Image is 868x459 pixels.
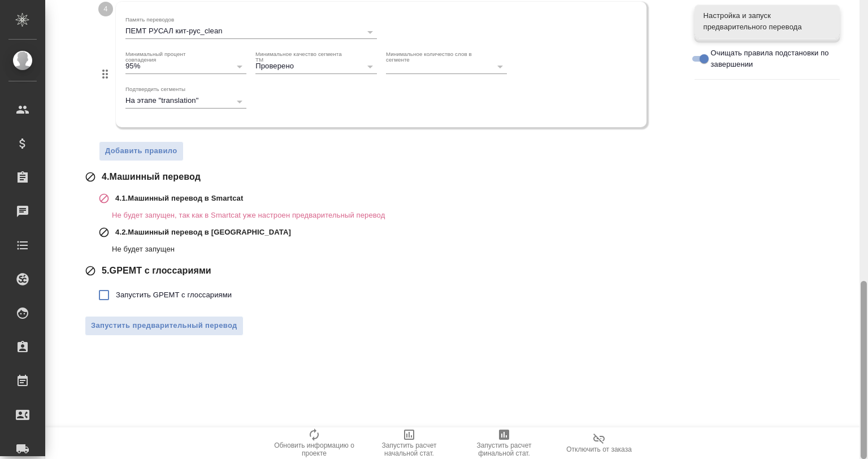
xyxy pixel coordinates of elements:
button: Запустить расчет финальной стат. [457,427,552,459]
span: Запустить расчет начальной стат. [368,441,450,457]
label: Минимальное количество слов в сегменте [386,51,477,63]
span: 5 . GPEMT с глоссариями [102,264,211,278]
span: Добавить правило [105,145,177,158]
p: 4 . 1 . Машинный перевод в Smartcat [115,193,243,204]
div: Настройка и запуск предварительного перевода [695,5,840,38]
p: Не будет запущен [112,244,678,255]
svg: Этап не будет запущен [85,171,96,183]
label: Минимальное качество сегмента TM [255,51,346,63]
button: Добавить правило [99,141,184,161]
span: Запустить GPEMT с глоссариями [116,289,232,301]
span: Настройка и запуск предварительного перевода [704,10,831,33]
svg: Невозможно запустить этап [98,193,110,204]
p: Не будет запущен, так как в Smartcat уже настроен предварительный перевод [112,210,678,221]
label: Минимальный процент совпадения [125,51,216,63]
p: 4 . 2 . Машинный перевод в [GEOGRAPHIC_DATA] [115,227,291,238]
svg: Этап не будет запущен [98,227,110,238]
label: Память переводов [125,16,174,22]
button: Обновить информацию о проекте [267,427,362,459]
button: Запустить расчет начальной стат. [362,427,457,459]
span: 4 . Машинный перевод [102,170,201,184]
label: Подтвердить сегменты [125,86,185,92]
p: 4 [103,3,107,15]
button: Запустить предварительный перевод [85,316,244,336]
span: Обновить информацию о проекте [274,441,355,457]
svg: Этап не будет запущен [85,265,96,276]
span: Запустить предварительный перевод [91,319,237,332]
button: Отключить от заказа [552,427,646,459]
span: Запустить расчет финальной стат. [463,441,545,457]
span: Очищать правила подстановки по завершении [711,47,831,70]
span: Отключить от заказа [566,445,632,453]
